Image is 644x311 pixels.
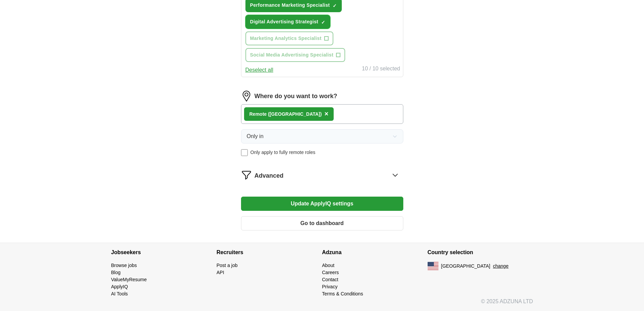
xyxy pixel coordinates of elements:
[250,18,318,25] span: Digital Advertising Strategist
[111,270,121,275] a: Blog
[111,263,137,268] a: Browse jobs
[255,92,337,101] label: Where do you want to work?
[322,263,335,268] a: About
[241,170,252,180] img: filter
[249,111,322,118] div: Remote ([GEOGRAPHIC_DATA])
[106,297,539,311] div: © 2025 ADZUNA LTD
[493,263,508,270] button: change
[241,197,403,211] button: Update ApplyIQ settings
[322,284,338,289] a: Privacy
[241,149,248,156] input: Only apply to fully remote roles
[251,149,315,156] span: Only apply to fully remote roles
[245,31,334,45] button: Marketing Analytics Specialist
[111,291,128,296] a: AI Tools
[250,51,334,59] span: Social Media Advertising Specialist
[241,91,252,102] img: location.png
[217,270,224,275] a: API
[111,277,147,282] a: ValueMyResume
[325,110,329,117] span: ×
[333,3,337,8] span: ✓
[111,284,128,289] a: ApplyIQ
[217,263,238,268] a: Post a job
[322,291,363,296] a: Terms & Conditions
[441,263,491,270] span: [GEOGRAPHIC_DATA]
[255,171,284,180] span: Advanced
[322,270,339,275] a: Careers
[428,243,533,262] h4: Country selection
[321,20,325,25] span: ✓
[247,132,264,140] span: Only in
[322,277,338,282] a: Contact
[241,216,403,230] button: Go to dashboard
[245,48,345,62] button: Social Media Advertising Specialist
[250,35,322,42] span: Marketing Analytics Specialist
[428,262,438,270] img: US flag
[362,65,400,74] div: 10 / 10 selected
[245,66,273,74] button: Deselect all
[250,2,330,9] span: Performance Marketing Specialist
[241,129,403,143] button: Only in
[325,109,329,119] button: ×
[245,15,330,29] button: Digital Advertising Strategist✓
